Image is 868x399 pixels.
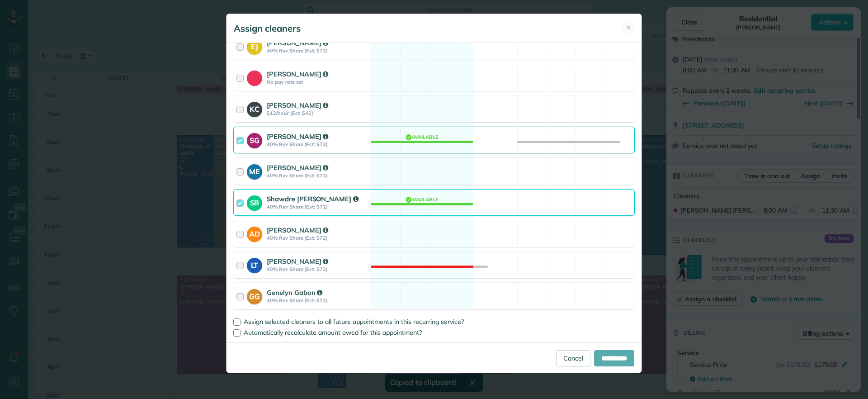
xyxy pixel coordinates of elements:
[234,22,301,35] h5: Assign cleaners
[247,258,262,271] strong: LT
[267,141,368,147] strong: 40% Rev Share (Est: $72)
[267,172,368,179] strong: 40% Rev Share (Est: $72)
[267,70,328,78] strong: [PERSON_NAME]
[267,297,368,304] strong: 40% Rev Share (Est: $72)
[267,101,328,109] strong: [PERSON_NAME]
[247,164,262,177] strong: ME
[247,102,262,114] strong: KC
[244,328,422,337] span: Automatically recalculate amount owed for this appointment?
[267,257,328,266] strong: [PERSON_NAME]
[267,204,368,210] strong: 40% Rev Share (Est: $72)
[267,288,322,297] strong: Genelyn Gabon
[247,133,262,146] strong: SG
[267,163,328,172] strong: [PERSON_NAME]
[267,226,328,234] strong: [PERSON_NAME]
[247,227,262,239] strong: AD
[267,132,328,141] strong: [PERSON_NAME]
[247,39,262,52] strong: EJ
[267,235,368,241] strong: 40% Rev Share (Est: $72)
[247,195,262,208] strong: SB
[247,289,262,302] strong: GG
[267,110,368,116] strong: $12/hour (Est: $42)
[267,266,368,272] strong: 40% Rev Share (Est: $72)
[267,47,368,54] strong: 40% Rev Share (Est: $72)
[267,79,368,85] strong: No pay rate set
[556,350,590,366] a: Cancel
[626,24,631,32] span: ✕
[267,195,359,203] strong: Shawdre [PERSON_NAME]
[244,318,464,326] span: Assign selected cleaners to all future appointments in this recurring service?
